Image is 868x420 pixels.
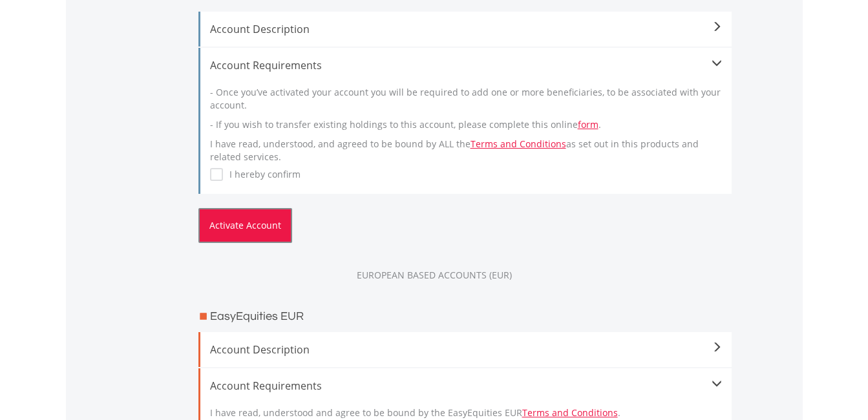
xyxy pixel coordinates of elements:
a: Terms and Conditions [522,406,618,419]
div: I have read, understood, and agreed to be bound by ALL the as set out in this products and relate... [210,73,722,184]
div: EUROPEAN BASED ACCOUNTS (EUR) [66,269,803,282]
span: Account Description [210,342,722,357]
a: form [578,118,598,131]
button: Activate Account [198,208,292,243]
div: Account Requirements [210,378,722,394]
a: Terms and Conditions [471,138,566,150]
label: I hereby confirm [223,168,301,181]
div: Account Requirements [210,58,722,73]
h3: EasyEquities EUR [210,308,304,326]
p: - If you wish to transfer existing holdings to this account, please complete this online . [210,118,722,131]
p: - Once you’ve activated your account you will be required to add one or more beneficiaries, to be... [210,86,722,112]
span: Account Description [210,21,722,37]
